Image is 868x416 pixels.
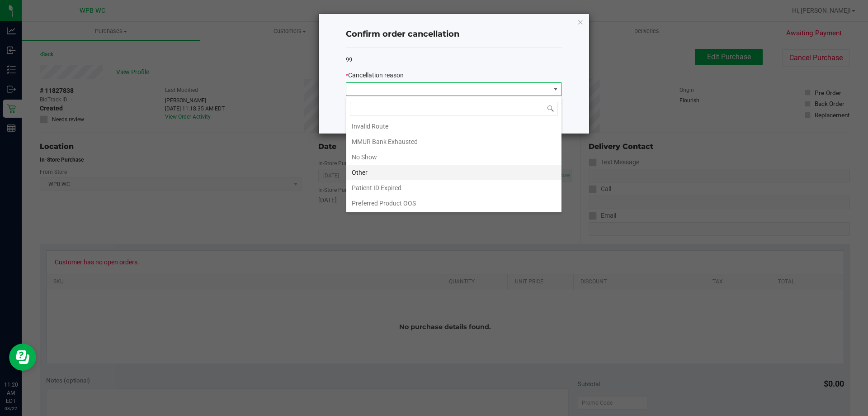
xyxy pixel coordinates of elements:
h4: Confirm order cancellation [346,29,562,40]
li: MMUR Bank Exhausted [346,134,561,149]
iframe: Resource center [9,344,36,371]
li: Other [346,165,561,180]
li: Patient ID Expired [346,180,561,196]
button: Close [577,16,584,27]
li: Invalid Route [346,119,561,134]
span: 99 [346,56,352,63]
li: No Show [346,149,561,165]
li: Preferred Product OOS [346,196,561,211]
span: Cancellation reason [348,72,404,79]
